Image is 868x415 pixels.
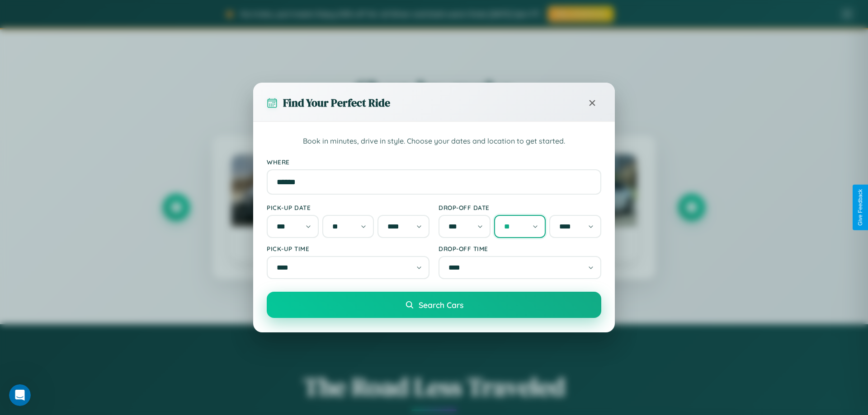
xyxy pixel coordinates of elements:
button: Search Cars [267,292,601,318]
label: Drop-off Time [439,245,601,252]
span: Search Cars [419,300,463,310]
label: Where [267,158,601,166]
label: Pick-up Time [267,245,429,252]
label: Pick-up Date [267,204,429,211]
label: Drop-off Date [439,204,601,211]
p: Book in minutes, drive in style. Choose your dates and location to get started. [267,135,601,147]
h3: Find Your Perfect Ride [283,95,390,110]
